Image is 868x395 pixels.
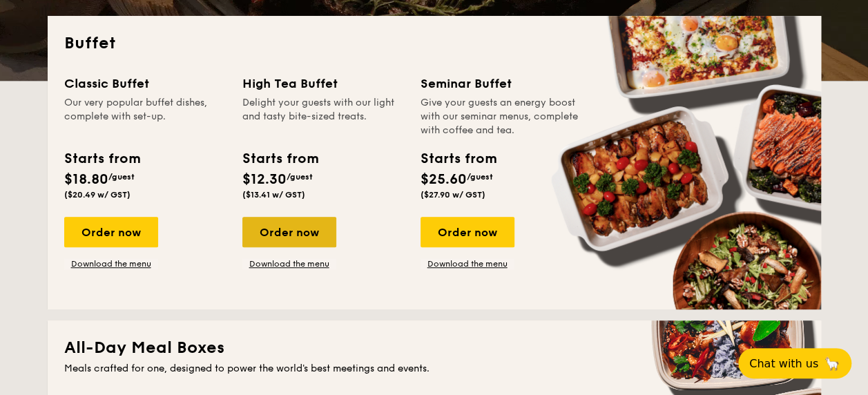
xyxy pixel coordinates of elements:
a: Download the menu [64,258,158,269]
span: Chat with us [749,357,818,370]
div: Give your guests an energy boost with our seminar menus, complete with coffee and tea. [421,96,582,137]
a: Download the menu [242,258,336,269]
div: Order now [64,217,158,247]
span: 🦙 [824,356,840,372]
div: High Tea Buffet [242,74,404,93]
span: ($13.41 w/ GST) [242,190,305,200]
span: ($27.90 w/ GST) [421,190,485,200]
div: Seminar Buffet [421,74,582,93]
span: ($20.49 w/ GST) [64,190,131,200]
h2: Buffet [64,32,804,55]
div: Starts from [64,148,139,169]
span: /guest [108,172,135,182]
div: Order now [242,217,336,247]
div: Meals crafted for one, designed to power the world's best meetings and events. [64,362,804,376]
span: $12.30 [242,171,287,188]
div: Starts from [242,148,318,169]
div: Starts from [421,148,496,169]
div: Order now [421,217,514,247]
span: $25.60 [421,171,467,188]
button: Chat with us🦙 [738,348,851,378]
div: Classic Buffet [64,74,226,93]
span: /guest [467,172,493,182]
h2: All-Day Meal Boxes [64,337,804,359]
div: Delight your guests with our light and tasty bite-sized treats. [242,96,404,137]
span: /guest [287,172,313,182]
a: Download the menu [421,258,514,269]
span: $18.80 [64,171,108,188]
div: Our very popular buffet dishes, complete with set-up. [64,96,226,137]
